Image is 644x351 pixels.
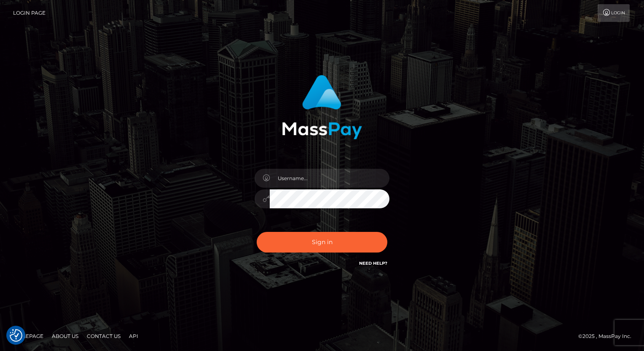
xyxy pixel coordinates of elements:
input: Username... [270,169,389,188]
a: Homepage [9,330,47,343]
div: © 2025 , MassPay Inc. [578,332,638,341]
a: Login Page [13,4,46,22]
button: Consent Preferences [10,329,22,342]
a: Need Help? [359,261,387,266]
button: Sign in [257,232,387,253]
a: About Us [48,330,82,343]
a: Contact Us [83,330,124,343]
a: API [126,330,142,343]
a: Login [598,4,630,22]
img: Revisit consent button [10,329,22,342]
img: MassPay Login [282,75,362,139]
